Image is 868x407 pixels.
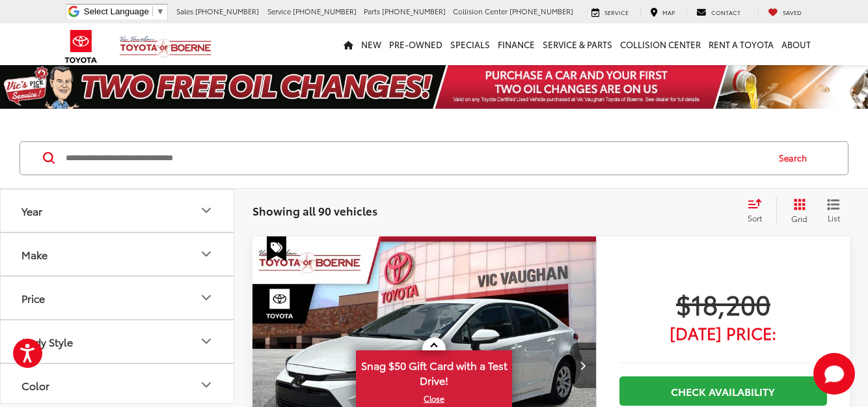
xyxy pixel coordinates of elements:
span: Snag $50 Gift Card with a Test Drive! [357,352,511,391]
span: ▼ [156,7,165,16]
a: Home [340,23,357,65]
div: Color [21,379,49,391]
div: Price [198,290,214,305]
input: Search by Make, Model, or Keyword [64,143,766,174]
span: List [827,212,840,223]
button: Next image [570,343,596,388]
button: PricePrice [1,277,235,319]
span: [DATE] Price: [619,326,827,339]
span: Service [604,8,629,16]
div: Body Style [198,333,214,349]
div: Body Style [21,335,73,348]
div: Year [21,204,42,217]
a: Check Availability [619,376,827,406]
span: Collision Center [453,6,508,16]
div: Price [21,292,45,304]
div: Make [198,246,214,262]
a: Collision Center [616,23,705,65]
span: [PHONE_NUMBER] [293,6,357,16]
div: Make [21,248,47,260]
span: Grid [791,213,807,224]
span: [PHONE_NUMBER] [509,6,573,16]
a: Service & Parts: Opens in a new tab [539,23,616,65]
a: Contact [686,7,750,18]
button: Toggle Chat Window [813,353,855,395]
span: Contact [711,8,740,16]
span: Saved [783,8,802,16]
button: MakeMake [1,233,235,275]
span: Map [662,8,675,16]
button: ColorColor [1,364,235,406]
div: Color [198,377,214,393]
span: Showing all 90 vehicles [252,203,377,218]
span: ​ [152,7,153,16]
span: [PHONE_NUMBER] [382,6,446,16]
img: Toyota [57,25,105,68]
button: Grid View [776,198,817,224]
span: Select Language [84,7,149,16]
button: YearYear [1,189,235,232]
button: Search [766,142,826,175]
button: Body StyleBody Style [1,320,235,363]
span: Parts [364,6,380,16]
span: Sales [176,6,193,16]
img: Vic Vaughan Toyota of Boerne [119,35,212,58]
span: Special [267,236,286,261]
span: Service [267,6,291,16]
a: Service [582,7,638,18]
span: $18,200 [619,287,827,320]
span: [PHONE_NUMBER] [195,6,259,16]
div: Year [198,203,214,218]
a: Pre-Owned [385,23,446,65]
a: Rent a Toyota [705,23,778,65]
a: Finance [494,23,539,65]
span: Sort [748,212,762,223]
a: Map [640,7,685,18]
button: Select sort value [741,198,776,224]
a: New [357,23,385,65]
a: Specials [446,23,494,65]
svg: Start Chat [813,353,855,395]
a: Select Language​ [84,7,165,16]
button: List View [817,198,850,224]
a: About [778,23,815,65]
a: My Saved Vehicles [758,7,811,18]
